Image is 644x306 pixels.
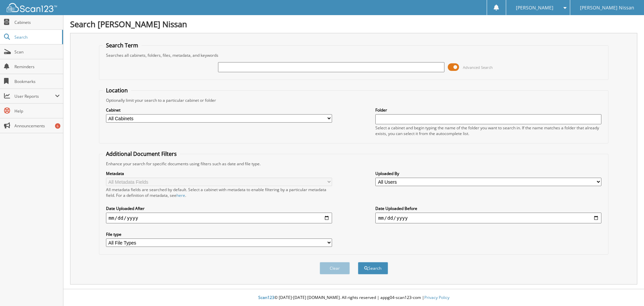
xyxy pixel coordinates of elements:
span: [PERSON_NAME] Nissan [580,6,634,10]
a: Privacy Policy [424,295,449,300]
div: Optionally limit your search to a particular cabinet or folder [103,97,605,103]
div: Select a cabinet and begin typing the name of the folder you want to search in. If the name match... [375,125,601,136]
legend: Search Term [103,42,142,49]
label: Date Uploaded After [106,206,332,211]
span: Cabinets [14,19,60,25]
span: Advanced Search [463,65,493,70]
label: Metadata [106,171,332,176]
a: here [176,192,185,198]
h1: Search [PERSON_NAME] Nissan [70,18,637,30]
label: Uploaded By [375,171,601,176]
button: Clear [320,262,350,274]
button: Search [358,262,388,274]
span: [PERSON_NAME] [516,6,553,10]
input: end [375,213,601,223]
label: Date Uploaded Before [375,206,601,211]
label: Cabinet [106,107,332,113]
div: © [DATE]-[DATE] [DOMAIN_NAME]. All rights reserved | appg04-scan123-com | [63,290,644,306]
legend: Additional Document Filters [103,150,180,158]
span: Bookmarks [14,79,60,84]
span: Search [14,34,59,40]
span: Reminders [14,64,60,70]
legend: Location [103,87,131,94]
span: User Reports [14,93,55,99]
label: File type [106,231,332,237]
input: start [106,213,332,223]
img: scan123-logo-white.svg [7,3,57,12]
div: Searches all cabinets, folders, files, metadata, and keywords [103,52,605,58]
span: Help [14,108,60,114]
div: All metadata fields are searched by default. Select a cabinet with metadata to enable filtering b... [106,187,332,198]
label: Folder [375,107,601,113]
div: Enhance your search for specific documents using filters such as date and file type. [103,161,605,167]
span: Announcements [14,123,60,129]
span: Scan123 [258,295,274,300]
span: Scan [14,49,60,55]
div: 6 [55,123,60,129]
